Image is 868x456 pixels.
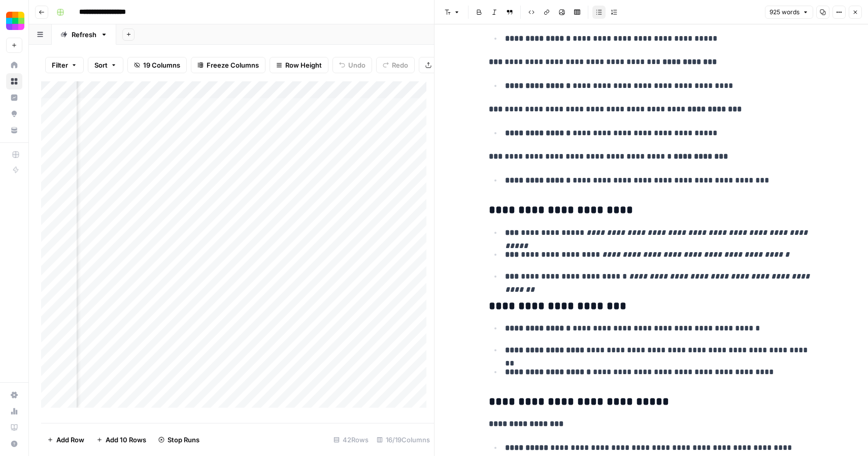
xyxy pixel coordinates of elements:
[373,432,434,448] div: 16/19 Columns
[329,432,373,448] div: 42 Rows
[270,57,328,73] button: Row Height
[6,436,22,452] button: Help + Support
[6,403,22,419] a: Usage
[376,57,415,73] button: Redo
[6,122,22,138] a: Your Data
[332,57,372,73] button: Undo
[52,60,68,70] span: Filter
[6,57,22,73] a: Home
[392,60,408,70] span: Redo
[72,29,96,40] div: Refresh
[41,432,90,448] button: Add Row
[285,60,322,70] span: Row Height
[6,89,22,106] a: Insights
[191,57,265,73] button: Freeze Columns
[6,106,22,122] a: Opportunities
[348,60,365,70] span: Undo
[152,432,206,448] button: Stop Runs
[143,60,180,70] span: 19 Columns
[88,57,123,73] button: Sort
[6,419,22,436] a: Learning Hub
[6,387,22,403] a: Settings
[168,435,199,445] span: Stop Runs
[127,57,187,73] button: 19 Columns
[52,24,116,45] a: Refresh
[770,8,799,17] span: 925 words
[6,12,24,30] img: Smallpdf Logo
[106,435,146,445] span: Add 10 Rows
[6,73,22,89] a: Browse
[207,60,259,70] span: Freeze Columns
[765,6,813,19] button: 925 words
[94,60,108,70] span: Sort
[6,8,22,34] button: Workspace: Smallpdf
[90,432,152,448] button: Add 10 Rows
[45,57,84,73] button: Filter
[56,435,84,445] span: Add Row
